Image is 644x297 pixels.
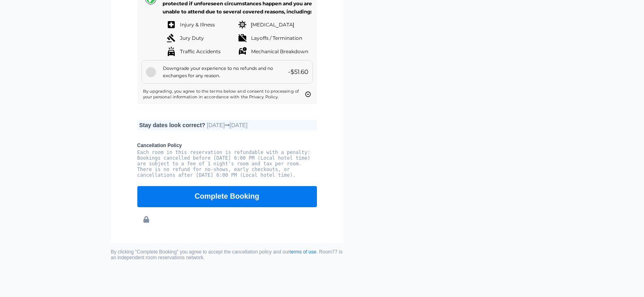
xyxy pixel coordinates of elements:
b: Cancellation Policy [137,143,317,148]
span: [DATE] [DATE] [207,122,247,128]
a: terms of use [290,249,317,255]
b: Stay dates look correct? [139,122,206,128]
button: Complete Booking [137,186,317,207]
pre: Each room in this reservation is refundable with a penalty: Bookings cancelled before [DATE] 6:00... [137,150,317,178]
small: By clicking "Complete Booking" you agree to accept the cancellation policy and our . Room77 is an... [111,249,343,260]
